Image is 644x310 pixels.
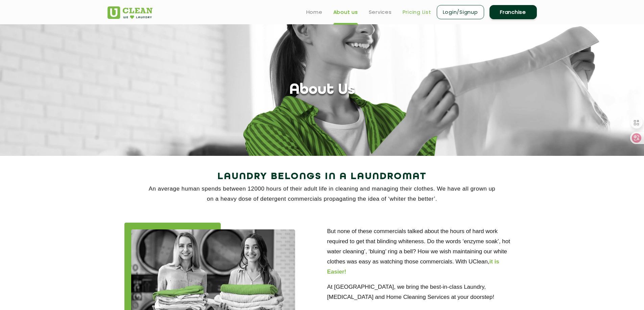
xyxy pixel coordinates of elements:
[327,226,520,277] p: But none of these commercials talked about the hours of hard work required to get that blinding w...
[333,8,358,16] a: About us
[369,8,392,16] a: Services
[437,5,484,19] a: Login/Signup
[108,184,537,204] p: An average human spends between 12000 hours of their adult life in cleaning and managing their cl...
[108,6,152,19] img: UClean Laundry and Dry Cleaning
[403,8,431,16] a: Pricing List
[490,5,537,19] a: Franchise
[289,82,355,99] h1: About Us
[327,282,520,302] p: At [GEOGRAPHIC_DATA], we bring the best-in-class Laundry, [MEDICAL_DATA] and Home Cleaning Servic...
[108,169,537,185] h2: Laundry Belongs in a Laundromat
[306,8,323,16] a: Home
